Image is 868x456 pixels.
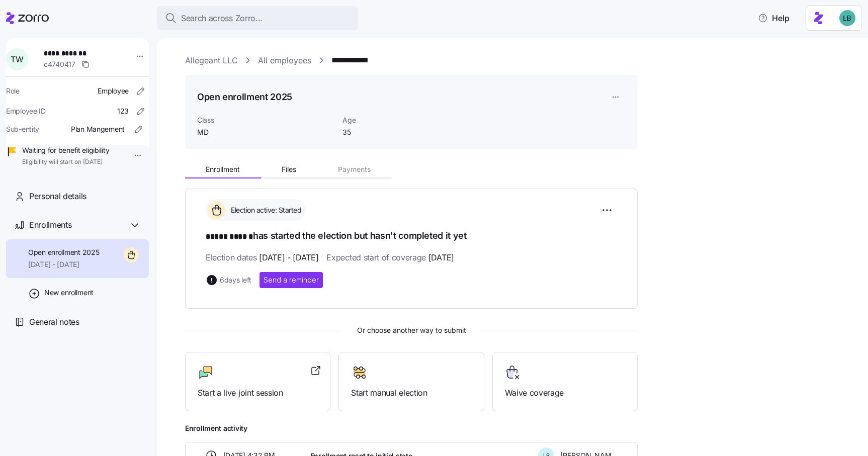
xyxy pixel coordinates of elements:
span: New enrollment [44,288,94,298]
span: Open enrollment 2025 [28,247,99,257]
span: Waiting for benefit eligibility [22,145,109,155]
h1: Open enrollment 2025 [197,90,292,103]
span: 35 [342,127,444,137]
span: Start a live joint session [198,387,318,399]
span: Plan Mangement [71,124,125,134]
span: 6 days left [220,275,251,285]
span: Employee ID [6,106,46,116]
span: Payments [338,166,371,173]
button: Help [750,8,798,28]
span: [DATE] - [DATE] [259,251,318,264]
span: Election active: Started [228,205,301,215]
span: MD [197,127,334,137]
img: 55738f7c4ee29e912ff6c7eae6e0401b [839,10,855,26]
span: General notes [29,316,79,328]
span: Start manual election [351,387,471,399]
span: Enrollments [29,219,71,231]
h1: has started the election but hasn't completed it yet [206,229,617,243]
span: Employee [98,86,129,96]
button: Search across Zorro... [157,6,358,30]
span: Waive coverage [505,387,625,399]
span: Expected start of coverage [326,251,454,264]
span: Age [342,115,444,125]
span: [DATE] - [DATE] [28,259,99,269]
span: Election dates [206,251,318,264]
span: Enrollment activity [185,423,638,433]
span: [DATE] [428,251,454,264]
a: All employees [258,54,311,67]
span: Send a reminder [264,275,319,285]
span: Search across Zorro... [181,12,263,25]
span: 123 [117,106,129,116]
span: Personal details [29,190,86,203]
span: Class [197,115,334,125]
span: Files [282,166,296,173]
span: Role [6,86,20,96]
a: Allegeant LLC [185,54,238,67]
span: T W [11,55,23,63]
span: Or choose another way to submit [185,325,638,336]
span: c4740417 [44,59,75,69]
span: Help [758,12,790,24]
button: Send a reminder [259,272,323,288]
span: Eligibility will start on [DATE] [22,158,109,166]
span: Sub-entity [6,124,39,134]
span: Enrollment [206,166,240,173]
